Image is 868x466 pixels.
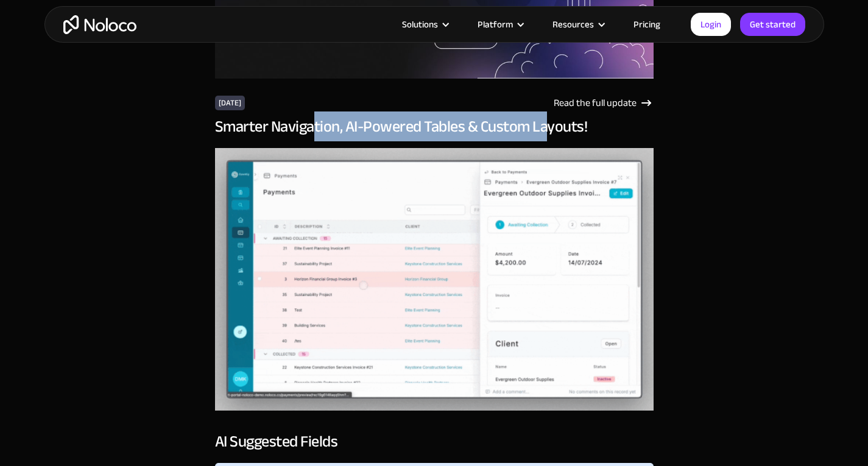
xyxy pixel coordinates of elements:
[554,96,637,110] div: Read the full update
[537,16,618,32] div: Resources
[740,13,805,36] a: Get started
[618,16,676,32] a: Pricing
[691,13,731,36] a: Login
[215,432,654,451] h3: AI Suggested Fields
[215,96,245,110] div: [DATE]
[387,16,462,32] div: Solutions
[215,96,654,110] a: [DATE]Read the full update
[552,16,594,32] div: Resources
[478,16,513,32] div: Platform
[462,16,537,32] div: Platform
[215,118,654,136] h3: Smarter Navigation, AI-Powered Tables & Custom Layouts!
[402,16,438,32] div: Solutions
[63,15,136,34] a: home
